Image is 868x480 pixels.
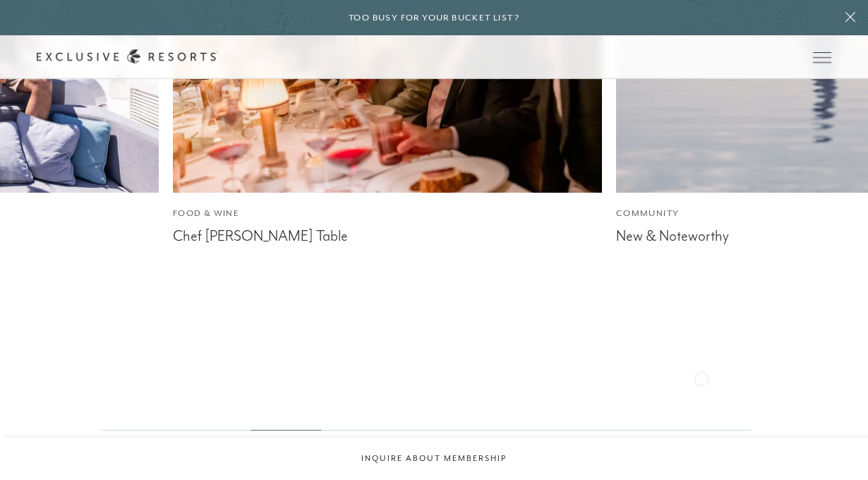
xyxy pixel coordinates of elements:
button: Open navigation [813,52,831,62]
h6: Too busy for your bucket list? [349,11,519,25]
div: Chef [PERSON_NAME] Table [173,224,602,245]
div: Food & Wine [173,207,602,220]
